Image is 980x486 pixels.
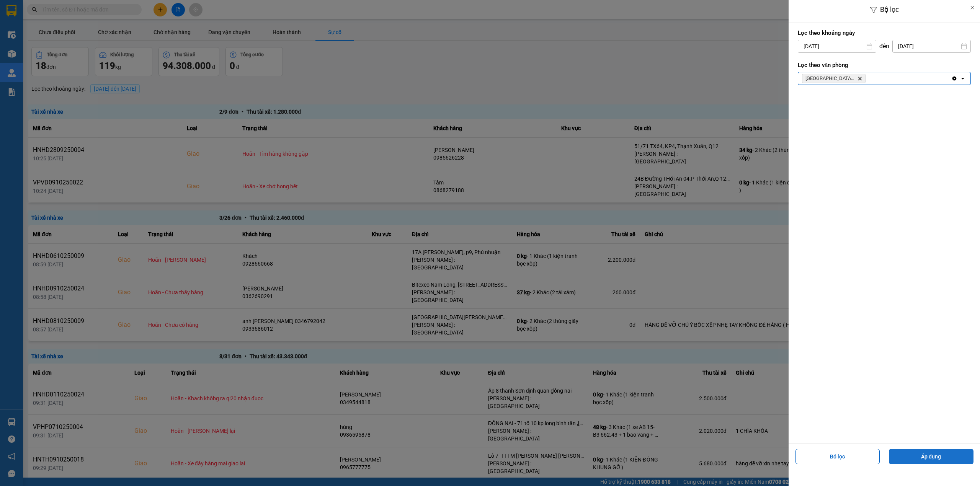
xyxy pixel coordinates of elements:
div: đến [876,42,892,50]
label: Lọc theo khoảng ngày [798,29,971,37]
span: Phú Yên: VP Tuy Hòa, close by backspace [802,74,866,83]
span: Bộ lọc [880,5,899,13]
input: Select a date. [893,40,970,52]
span: Phú Yên: VP Tuy Hòa [805,75,854,82]
button: Bỏ lọc [795,449,880,464]
button: Áp dụng [889,449,973,464]
svg: Delete [857,76,862,81]
input: Select a date. [798,40,876,52]
svg: Clear all [951,75,957,82]
label: Lọc theo văn phòng [798,61,971,69]
svg: open [960,75,966,82]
